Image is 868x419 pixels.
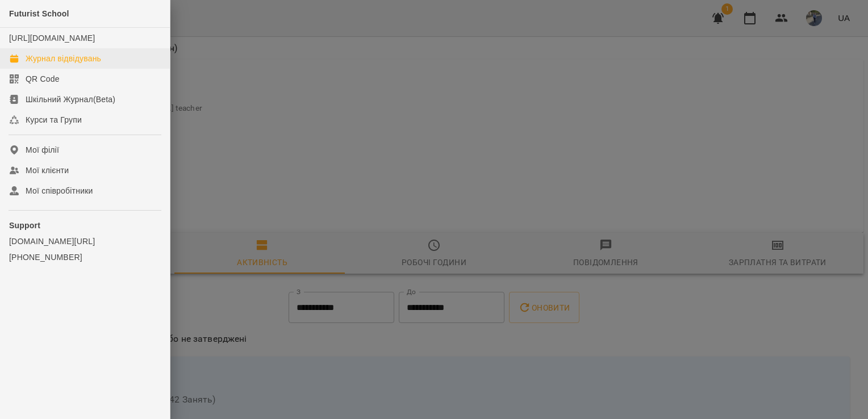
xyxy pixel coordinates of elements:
[26,94,115,105] div: Шкільний Журнал(Beta)
[26,53,101,64] div: Журнал відвідувань
[26,73,60,85] div: QR Code
[26,144,59,156] div: Мої філії
[26,165,69,176] div: Мої клієнти
[26,185,93,196] div: Мої співробітники
[9,220,161,231] p: Support
[9,9,69,18] span: Futurist School
[9,236,161,247] a: [DOMAIN_NAME][URL]
[9,252,161,263] a: [PHONE_NUMBER]
[26,114,82,125] div: Курси та Групи
[9,33,95,43] a: [URL][DOMAIN_NAME]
